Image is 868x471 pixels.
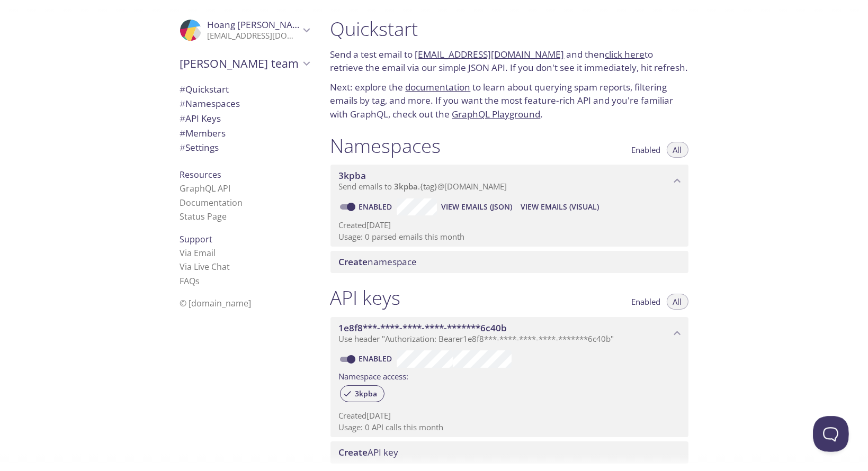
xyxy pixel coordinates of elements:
[339,446,399,458] span: API key
[339,410,680,421] p: Created [DATE]
[172,13,318,48] div: Hoang Khang
[339,422,680,433] p: Usage: 0 API calls this month
[330,441,688,464] div: Create API Key
[208,31,300,41] p: [EMAIL_ADDRESS][DOMAIN_NAME]
[180,297,252,309] span: © [DOMAIN_NAME]
[625,294,667,310] button: Enabled
[395,181,418,192] span: 3kpba
[339,220,680,231] p: Created [DATE]
[180,261,230,273] a: Via Live Chat
[340,385,384,402] div: 3kpba
[625,142,667,158] button: Enabled
[330,80,688,121] p: Next: explore the to learn about querying spam reports, filtering emails by tag, and more. If you...
[180,247,216,259] a: Via Email
[172,96,318,111] div: Namespaces
[516,198,603,215] button: View Emails (Visual)
[180,183,231,194] a: GraphQL API
[180,141,219,153] span: Settings
[330,134,441,158] h1: Namespaces
[357,202,397,212] a: Enabled
[415,48,565,60] a: [EMAIL_ADDRESS][DOMAIN_NAME]
[667,142,688,158] button: All
[172,50,318,77] div: Hoang's team
[172,82,318,97] div: Quickstart
[330,286,401,310] h1: API keys
[339,181,507,192] span: Send emails to . {tag} @[DOMAIN_NAME]
[339,231,680,242] p: Usage: 0 parsed emails this month
[330,251,688,273] div: Create namespace
[357,354,397,364] a: Enabled
[180,141,186,153] span: #
[196,275,200,287] span: s
[180,97,186,110] span: #
[521,201,599,213] span: View Emails (Visual)
[180,127,226,139] span: Members
[339,256,417,268] span: namespace
[172,126,318,141] div: Members
[172,111,318,126] div: API Keys
[172,140,318,155] div: Team Settings
[180,127,186,139] span: #
[180,169,222,180] span: Resources
[452,108,541,120] a: GraphQL Playground
[180,112,186,124] span: #
[180,97,240,110] span: Namespaces
[339,446,368,458] span: Create
[349,389,384,398] span: 3kpba
[437,198,516,215] button: View Emails (JSON)
[605,48,645,60] a: click here
[330,17,688,41] h1: Quickstart
[180,112,221,124] span: API Keys
[180,56,300,71] span: [PERSON_NAME] team
[330,165,688,197] div: 3kpba namespace
[339,256,368,268] span: Create
[180,83,186,95] span: #
[180,275,200,287] a: FAQ
[667,294,688,310] button: All
[339,169,366,182] span: 3kpba
[208,19,309,31] span: Hoang [PERSON_NAME]
[339,368,409,383] label: Namespace access:
[180,197,243,209] a: Documentation
[406,81,471,93] a: documentation
[180,211,227,222] a: Status Page
[813,416,849,452] iframe: Help Scout Beacon - Open
[330,48,688,75] p: Send a test email to and then to retrieve the email via our simple JSON API. If you don't see it ...
[441,201,512,213] span: View Emails (JSON)
[180,83,229,95] span: Quickstart
[180,233,213,245] span: Support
